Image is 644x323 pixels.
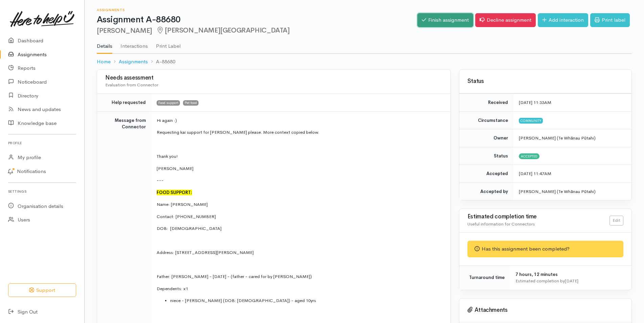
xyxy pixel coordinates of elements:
[148,58,175,66] li: A-88680
[97,94,151,112] td: Help requested
[157,285,442,292] p: Dependents: x1
[467,78,623,85] h3: Status
[417,13,473,27] a: Finish assignment
[459,165,513,183] td: Accepted
[119,58,148,66] a: Assignments
[156,34,181,53] a: Print Label
[156,26,290,35] span: [PERSON_NAME][GEOGRAPHIC_DATA]
[475,13,536,27] a: Decline assignment
[183,100,199,106] span: Pet food
[467,241,623,257] div: Has this assignment been completed?
[97,8,417,12] h6: Assignments
[157,117,442,124] p: Hi again :)
[157,165,442,172] p: [PERSON_NAME]
[609,216,623,225] a: Edit
[97,15,417,25] h1: Assignment A-88680
[157,213,442,220] p: Contact: [PHONE_NUMBER]
[519,135,596,141] span: [PERSON_NAME] (Te Whānau Pūtahi)
[459,182,513,200] td: Accepted by
[459,265,510,290] td: Turnaround time
[565,278,578,284] time: [DATE]
[157,273,442,280] p: Father: [PERSON_NAME] - [DATE] - (father - cared for by [PERSON_NAME])
[157,129,442,136] p: Requesting kai support for [PERSON_NAME] please. More context copied below.
[515,272,558,277] span: 7 hours, 12 minutes
[97,54,632,70] nav: breadcrumb
[97,27,417,35] h2: [PERSON_NAME]
[97,34,112,54] a: Details
[120,34,148,53] a: Interactions
[97,58,111,66] a: Home
[515,278,623,284] div: Estimated completion by
[105,75,442,81] h3: Needs assessment
[467,221,535,227] span: Useful information for Connectors
[105,82,158,88] span: Evaluation from Connector
[157,153,442,160] p: Thank you!
[157,201,442,208] p: Name: [PERSON_NAME]
[8,187,76,196] h6: Settings
[519,171,551,176] time: [DATE] 11:47AM
[538,13,588,27] a: Add interaction
[513,182,631,200] td: [PERSON_NAME] (Te Whānau Pūtahi)
[459,111,513,129] td: Circumstance
[8,283,76,297] button: Support
[170,297,442,304] li: niece - [PERSON_NAME] (DOB: [DEMOGRAPHIC_DATA]) - aged 10yrs
[459,147,513,165] td: Status
[157,100,180,106] span: Food support
[157,225,442,232] p: DOB: [DEMOGRAPHIC_DATA]
[459,129,513,147] td: Owner
[519,153,539,159] span: Accepted
[157,190,192,195] font: FOOD SUPPORT:
[467,214,609,220] h3: Estimated completion time
[157,249,442,256] p: Address: [STREET_ADDRESS][PERSON_NAME]
[157,177,442,184] p: ---
[8,138,76,148] h6: Profile
[519,118,543,123] span: Community
[467,307,623,314] h3: Attachments
[459,94,513,112] td: Received
[590,13,630,27] a: Print label
[519,100,551,105] time: [DATE] 11:33AM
